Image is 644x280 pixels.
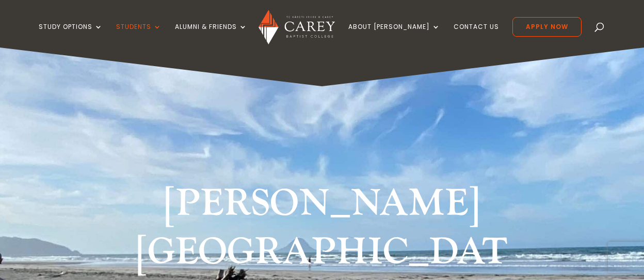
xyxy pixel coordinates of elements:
[348,23,440,48] a: About [PERSON_NAME]
[454,23,499,48] a: Contact Us
[39,23,103,48] a: Study Options
[175,23,247,48] a: Alumni & Friends
[512,17,582,37] a: Apply Now
[116,23,162,48] a: Students
[259,10,334,44] img: Carey Baptist College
